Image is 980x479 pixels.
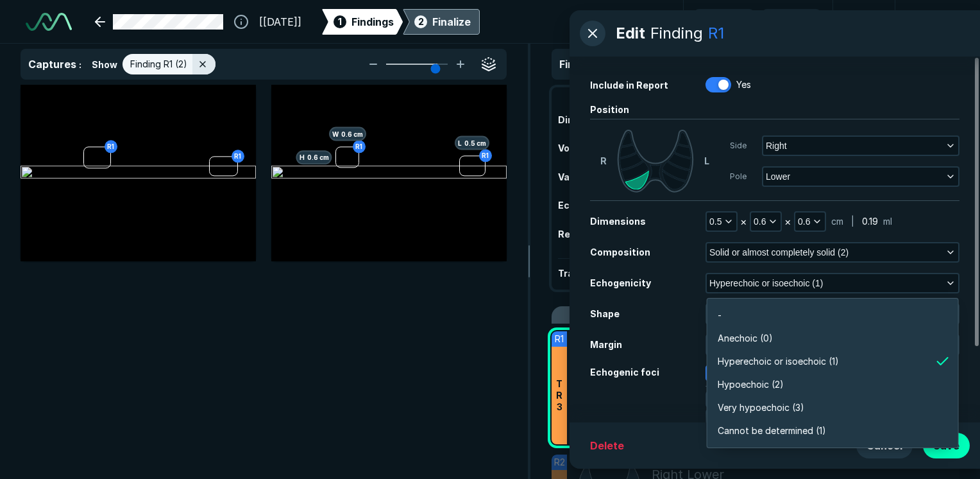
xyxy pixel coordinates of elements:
[704,154,709,168] span: L
[718,308,722,322] span: -
[590,247,650,257] span: Composition
[338,15,342,28] span: 1
[709,276,823,290] span: Hyperechoic or isoechoic (1)
[798,214,810,229] span: 0.6
[718,331,773,345] span: Anechoic (0)
[718,401,804,415] span: Very hypoechoic (3)
[590,277,651,288] span: Echogenicity
[21,8,77,36] a: See-Mode Logo
[906,9,959,35] button: avatar-name
[26,13,72,31] img: See-Mode Logo
[590,308,620,319] span: Shape
[650,22,703,45] div: Finding
[766,139,787,153] span: Right
[766,170,790,184] span: Lower
[590,367,659,378] span: Echogenic foci
[754,214,766,229] span: 0.6
[403,9,480,35] div: 2Finalize
[709,245,849,259] span: Solid or almost completely solid (2)
[455,136,489,150] span: L 0.5 cm
[694,9,754,35] button: Undo
[351,14,394,30] span: Findings
[831,214,843,229] span: cm
[580,433,634,458] button: Delete
[432,14,471,30] div: Finalize
[862,214,878,229] span: 0.19
[718,424,826,438] span: Cannot be determined (1)
[28,58,76,71] span: Captures
[296,150,332,164] span: H 0.6 cm
[736,78,751,92] span: Yes
[709,214,722,229] span: 0.5
[590,104,629,115] span: Position
[590,216,646,227] span: Dimensions
[738,213,750,231] div: ×
[590,339,622,350] span: Margin
[130,57,187,71] span: Finding R1 (2)
[782,213,794,231] div: ×
[730,171,747,182] span: Pole
[851,214,854,229] span: |
[718,378,784,392] span: Hypoechoic (2)
[730,140,747,152] span: Side
[708,22,724,45] div: R1
[322,9,403,35] div: 1Findings
[418,15,424,28] span: 2
[718,354,839,369] span: Hyperechoic or isoechoic (1)
[92,58,117,71] span: Show
[616,22,645,45] span: Edit
[600,154,607,168] span: R
[79,59,81,70] span: :
[590,80,668,91] span: Include in Report
[329,127,366,141] span: W 0.6 cm
[883,214,892,229] span: ml
[762,9,821,35] button: Redo
[259,14,301,30] span: [[DATE]]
